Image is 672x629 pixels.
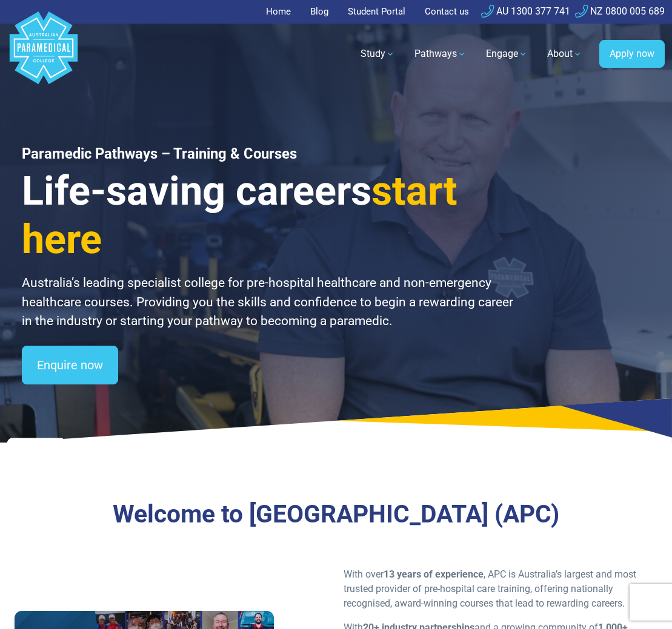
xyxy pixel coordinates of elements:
h3: Welcome to [GEOGRAPHIC_DATA] (APC) [63,499,610,529]
p: With over , APC is Australia’s largest and most trusted provider of pre-hospital care training, o... [344,567,658,611]
a: Apply now [599,40,665,68]
a: NZ 0800 005 689 [575,5,665,17]
strong: 13 years of experience [384,568,484,580]
h3: Life-saving careers [22,167,515,264]
a: About [540,37,590,71]
a: Engage [479,37,535,71]
p: Australia’s leading specialist college for pre-hospital healthcare and non-emergency healthcare c... [22,274,515,331]
a: Enquire now [22,346,118,384]
span: start here [22,167,457,263]
a: Study [353,37,402,71]
a: Pathways [407,37,474,71]
a: Australian Paramedical College [7,24,80,85]
h1: Paramedic Pathways – Training & Courses [22,145,515,162]
a: AU 1300 377 741 [481,5,570,17]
